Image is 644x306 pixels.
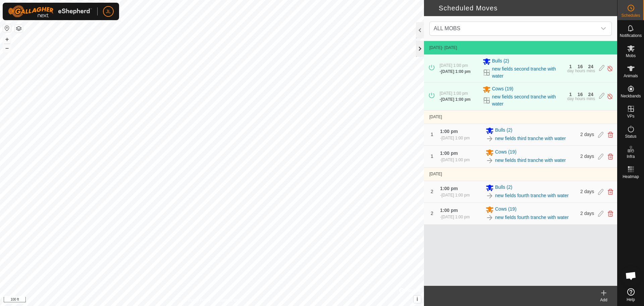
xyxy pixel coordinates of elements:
[578,92,583,97] div: 16
[495,206,517,214] span: Cows (19)
[441,215,470,219] span: [DATE] 1:00 pm
[440,135,470,141] div: -
[439,96,470,102] div: -
[442,45,457,50] span: - [DATE]
[597,22,610,35] div: dropdown trigger
[106,8,111,15] span: JL
[626,54,636,58] span: Mobs
[495,148,517,157] span: Cows (19)
[429,45,442,50] span: [DATE]
[495,184,512,192] span: Bulls (2)
[567,69,574,73] div: day
[441,193,470,198] span: [DATE] 1:00 pm
[417,296,418,302] span: i
[569,64,572,69] div: 1
[439,63,468,68] span: [DATE] 1:00 pm
[492,57,509,65] span: Bulls (2)
[414,296,421,303] button: i
[621,13,640,17] span: Schedules
[627,298,635,302] span: Help
[495,127,512,135] span: Bulls (2)
[431,211,433,216] span: 2
[431,154,433,159] span: 1
[440,129,458,134] span: 1:00 pm
[431,22,597,35] span: ALL MOBS
[486,135,494,143] img: To
[486,214,494,222] img: To
[429,115,442,119] span: [DATE]
[567,97,574,101] div: day
[620,34,642,38] span: Notifications
[578,64,583,69] div: 16
[623,175,639,179] span: Heatmap
[607,65,613,72] img: Turn off schedule move
[492,85,514,93] span: Cows (19)
[588,64,594,69] div: 24
[440,186,458,191] span: 1:00 pm
[495,192,569,199] a: new fields fourth tranche with water
[429,172,442,176] span: [DATE]
[185,297,211,303] a: Privacy Policy
[618,286,644,304] a: Help
[580,211,594,216] span: 2 days
[495,157,566,164] a: new fields third tranche with water
[440,214,470,220] div: -
[441,136,470,140] span: [DATE] 1:00 pm
[3,24,11,32] button: Reset Map
[431,132,433,137] span: 1
[440,208,458,213] span: 1:00 pm
[8,5,92,17] img: Gallagher Logo
[580,132,594,137] span: 2 days
[441,158,470,162] span: [DATE] 1:00 pm
[569,92,572,97] div: 1
[3,35,11,43] button: +
[219,297,238,303] a: Contact Us
[441,97,470,102] span: [DATE] 1:00 pm
[439,69,470,75] div: -
[627,114,634,118] span: VPs
[492,93,563,107] a: new fields second tranche with water
[3,44,11,52] button: –
[495,214,569,221] a: new fields fourth tranche with water
[439,91,468,96] span: [DATE] 1:00 pm
[621,94,641,98] span: Neckbands
[575,97,585,101] div: hours
[625,134,636,138] span: Status
[580,189,594,194] span: 2 days
[624,74,638,78] span: Animals
[495,135,566,142] a: new fields third tranche with water
[588,92,594,97] div: 24
[15,25,23,33] button: Map Layers
[587,69,595,73] div: mins
[441,69,470,74] span: [DATE] 1:00 pm
[434,26,460,31] span: ALL MOBS
[575,69,585,73] div: hours
[607,93,613,100] img: Turn off schedule move
[621,266,641,286] div: Open chat
[486,192,494,200] img: To
[587,97,595,101] div: mins
[486,157,494,165] img: To
[580,154,594,159] span: 2 days
[440,150,458,156] span: 1:00 pm
[440,192,470,198] div: -
[431,189,433,194] span: 2
[440,157,470,163] div: -
[492,65,563,80] a: new fields second tranche with water
[590,297,617,303] div: Add
[428,4,617,12] h2: Scheduled Moves
[627,155,635,159] span: Infra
